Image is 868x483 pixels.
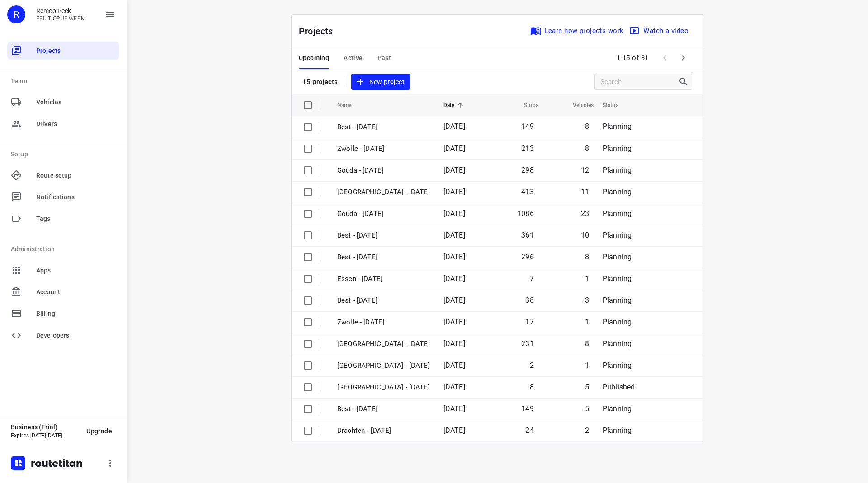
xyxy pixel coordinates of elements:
span: Drivers [36,119,116,129]
p: 15 projects [302,78,338,86]
p: Administration [11,244,119,254]
div: Route setup [7,166,119,184]
p: Best - Thursday [337,230,430,241]
div: Developers [7,326,119,344]
div: Account [7,283,119,301]
span: 5 [585,404,589,413]
span: [DATE] [443,209,465,218]
span: [DATE] [443,231,465,239]
span: Planning [603,188,632,196]
div: Apps [7,261,119,279]
span: 23 [581,209,589,218]
span: Planning [603,166,632,174]
div: Search [678,76,692,87]
span: 2 [530,361,534,370]
span: Active [344,52,363,64]
span: Developers [36,331,116,340]
span: Past [377,52,392,64]
p: Business (Trial) [11,423,79,431]
span: Apps [36,266,116,275]
p: Setup [11,150,119,159]
span: 296 [521,253,534,261]
span: 1-15 of 31 [613,48,652,68]
span: [DATE] [443,426,465,435]
span: 361 [521,231,534,239]
span: 231 [521,339,534,348]
span: [DATE] [443,188,465,196]
span: Vehicles [36,98,116,107]
span: [DATE] [443,361,465,370]
input: Search projects [600,75,678,89]
span: Planning [603,339,632,348]
span: [DATE] [443,122,465,131]
span: 413 [521,188,534,196]
div: R [7,5,25,23]
p: Best - Tuesday [337,252,430,263]
span: 17 [525,318,533,326]
p: Team [11,76,119,86]
span: 1 [585,361,589,370]
span: 149 [521,122,534,131]
span: 11 [581,188,589,196]
p: Projects [299,24,340,38]
span: Planning [603,426,632,435]
span: 8 [530,383,534,391]
span: Published [603,383,635,391]
span: Upgrade [86,427,112,435]
span: Next Page [674,49,692,67]
span: Planning [603,404,632,413]
span: Name [337,100,363,111]
div: Tags [7,210,119,228]
span: [DATE] [443,166,465,174]
span: Planning [603,231,632,239]
span: Projects [36,46,116,56]
p: Best - Friday [337,122,430,132]
span: 8 [585,122,589,131]
div: Projects [7,42,119,60]
p: Essen - Friday [337,274,430,284]
span: 8 [585,339,589,348]
span: 213 [521,144,534,153]
span: 12 [581,166,589,174]
span: Notifications [36,192,116,202]
span: Planning [603,274,632,283]
p: Zwolle - Friday [337,144,430,154]
span: Upcoming [299,52,329,64]
span: [DATE] [443,318,465,326]
button: Upgrade [79,423,119,439]
span: 1086 [517,209,534,218]
p: FRUIT OP JE WERK [36,15,85,22]
span: 3 [585,296,589,305]
div: Notifications [7,188,119,206]
span: Date [443,100,467,111]
span: Account [36,287,116,297]
span: [DATE] [443,253,465,261]
span: Tags [36,214,116,224]
span: Planning [603,144,632,153]
span: Billing [36,309,116,319]
span: 5 [585,383,589,391]
p: Zwolle - Friday [337,317,430,328]
p: Best - Friday [337,295,430,306]
span: Previous Page [656,49,674,67]
span: 24 [525,426,533,435]
span: 1 [585,318,589,326]
span: 38 [525,296,533,305]
span: Vehicles [561,100,594,111]
p: Remco Peek [36,7,85,14]
span: [DATE] [443,274,465,283]
span: 8 [585,253,589,261]
span: [DATE] [443,404,465,413]
p: Drachten - Thursday [337,426,430,436]
p: Gouda - Thursday [337,209,430,219]
span: Planning [603,122,632,131]
span: 10 [581,231,589,239]
div: Vehicles [7,93,119,111]
span: Planning [603,253,632,261]
span: Stops [512,100,538,111]
p: Zwolle - Thursday [337,187,430,197]
div: Billing [7,305,119,323]
span: 1 [585,274,589,283]
p: Zwolle - Thursday [337,339,430,349]
div: Drivers [7,115,119,133]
